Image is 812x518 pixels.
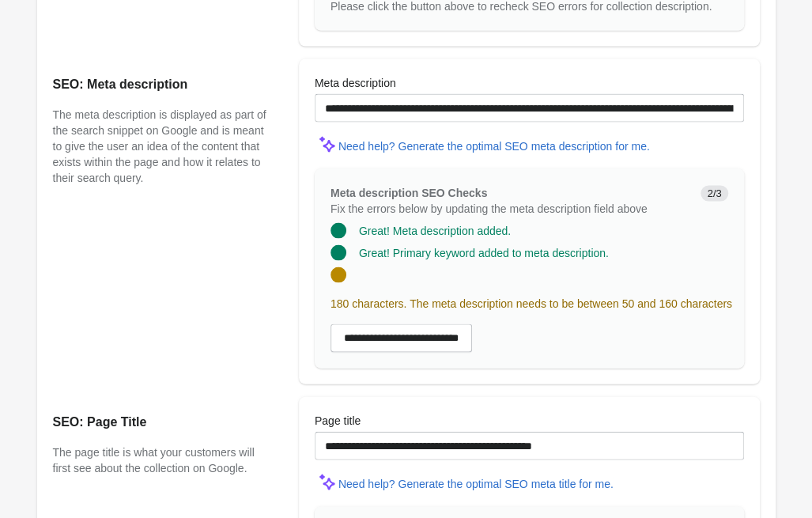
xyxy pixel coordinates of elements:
h2: SEO: Page Title [53,412,267,431]
div: Need help? Generate the optimal SEO meta title for me. [338,477,614,490]
img: MagicMinor-0c7ff6cd6e0e39933513fd390ee66b6c2ef63129d1617a7e6fa9320d2ce6cec8.svg [315,131,338,155]
button: Need help? Generate the optimal SEO meta title for me. [332,469,620,497]
p: Fix the errors below by updating the meta description field above [330,200,689,216]
span: Great! Meta description added. [359,224,511,236]
h2: SEO: Meta description [53,74,267,93]
body: Rich Text Area. Press ALT-0 for help. [13,16,414,182]
span: 180 characters. The meta description needs to be between 50 and 160 characters [330,297,732,309]
span: Great! Primary keyword added to meta description. [359,246,609,259]
label: Page title [315,412,361,428]
label: Meta description [315,74,396,90]
p: The meta description is displayed as part of the search snippet on Google and is meant to give th... [53,106,267,185]
p: The page title is what your customers will first see about the collection on Google. [53,444,267,475]
span: Meta description SEO Checks [330,186,487,199]
div: Need help? Generate the optimal SEO meta description for me. [338,139,650,152]
span: 2/3 [701,185,727,201]
button: Need help? Generate the optimal SEO meta description for me. [332,131,656,160]
img: MagicMinor-0c7ff6cd6e0e39933513fd390ee66b6c2ef63129d1617a7e6fa9320d2ce6cec8.svg [315,469,338,493]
